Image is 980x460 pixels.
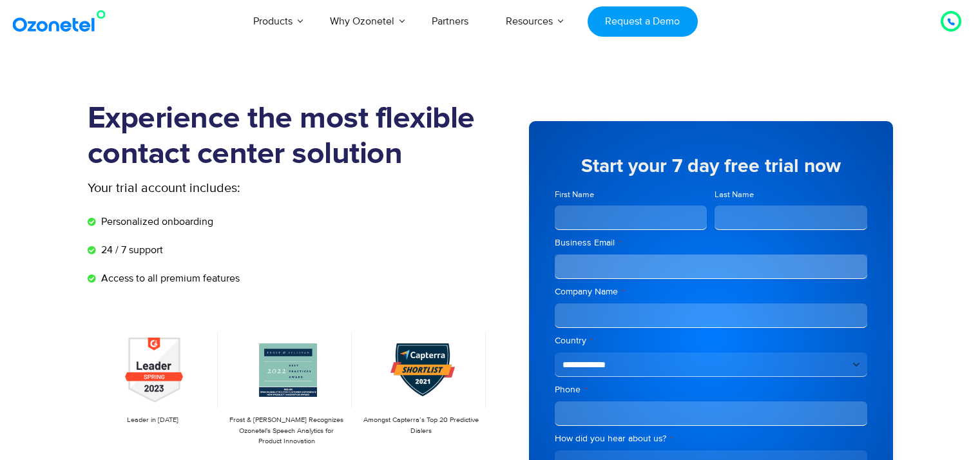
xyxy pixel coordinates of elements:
p: Leader in [DATE] [94,415,211,426]
span: Access to all premium features [98,271,240,286]
span: Personalized onboarding [98,214,213,229]
h1: Experience the most flexible contact center solution [88,101,490,172]
label: Phone [555,383,867,396]
label: Last Name [715,189,867,201]
p: Amongst Capterra’s Top 20 Predictive Dialers [362,415,479,436]
h5: Start your 7 day free trial now [555,157,867,176]
label: Country [555,334,867,347]
label: First Name [555,189,707,201]
label: Company Name [555,285,867,298]
label: How did you hear about us? [555,432,867,445]
label: Business Email [555,236,867,249]
a: Request a Demo [588,6,698,37]
p: Frost & [PERSON_NAME] Recognizes Ozonetel's Speech Analytics for Product Innovation [228,415,345,447]
span: 24 / 7 support [98,242,163,258]
p: Your trial account includes: [88,178,394,198]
